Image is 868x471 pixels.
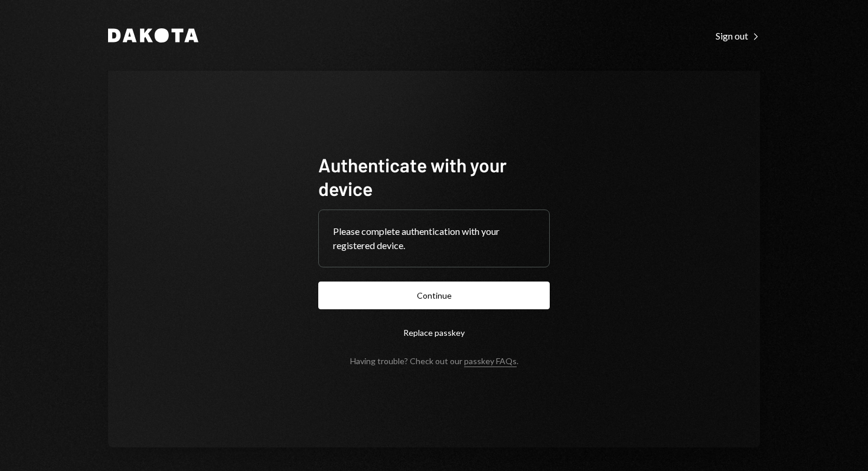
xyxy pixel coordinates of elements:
div: Sign out [716,30,760,42]
button: Replace passkey [318,319,550,346]
h1: Authenticate with your device [318,153,550,200]
a: passkey FAQs [464,356,517,367]
button: Continue [318,282,550,309]
a: Sign out [716,29,760,42]
div: Please complete authentication with your registered device. [333,224,535,253]
div: Having trouble? Check out our . [350,356,518,366]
